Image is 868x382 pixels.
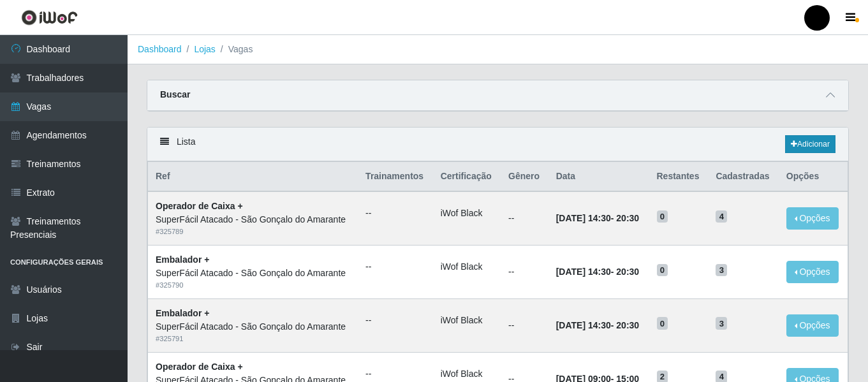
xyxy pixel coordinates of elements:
[148,162,358,192] th: Ref
[616,267,639,277] time: 20:30
[786,261,839,283] button: Opções
[556,320,611,330] time: [DATE] 14:30
[216,43,253,56] li: Vagas
[365,314,425,327] ul: --
[556,213,611,223] time: [DATE] 14:30
[156,201,243,211] strong: Operador de Caixa +
[716,210,727,223] span: 4
[156,280,350,291] div: # 325790
[147,128,848,161] div: Lista
[556,213,639,223] strong: -
[365,207,425,220] ul: --
[786,314,839,337] button: Opções
[156,362,243,372] strong: Operador de Caixa +
[156,267,350,280] div: SuperFácil Atacado - São Gonçalo do Amarante
[556,267,639,277] strong: -
[156,254,209,265] strong: Embalador +
[556,267,611,277] time: [DATE] 14:30
[786,207,839,230] button: Opções
[358,162,433,192] th: Trainamentos
[128,35,868,64] nav: breadcrumb
[441,260,493,274] li: iWof Black
[156,213,350,226] div: SuperFácil Atacado - São Gonçalo do Amarante
[785,135,835,153] a: Adicionar
[708,162,778,192] th: Cadastradas
[156,334,350,344] div: # 325791
[548,162,649,192] th: Data
[433,162,501,192] th: Certificação
[441,207,493,220] li: iWof Black
[649,162,709,192] th: Restantes
[501,162,548,192] th: Gênero
[501,191,548,245] td: --
[441,314,493,327] li: iWof Black
[616,320,639,330] time: 20:30
[657,317,668,330] span: 0
[616,213,639,223] time: 20:30
[156,320,350,334] div: SuperFácil Atacado - São Gonçalo do Amarante
[657,210,668,223] span: 0
[716,317,727,330] span: 3
[441,367,493,381] li: iWof Black
[156,308,209,318] strong: Embalador +
[716,264,727,277] span: 3
[657,264,668,277] span: 0
[365,260,425,274] ul: --
[194,44,215,54] a: Lojas
[160,89,190,99] strong: Buscar
[779,162,848,192] th: Opções
[21,10,78,26] img: CoreUI Logo
[156,226,350,237] div: # 325789
[556,320,639,330] strong: -
[501,298,548,352] td: --
[138,44,182,54] a: Dashboard
[501,246,548,299] td: --
[365,367,425,381] ul: --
